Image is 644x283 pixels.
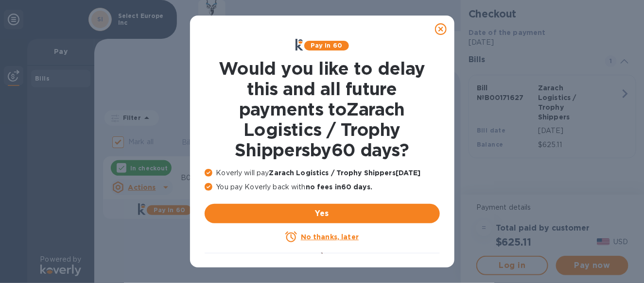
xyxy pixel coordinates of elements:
p: Koverly will pay [205,168,440,178]
b: Zarach Logistics / Trophy Shippers [DATE] [269,169,421,177]
h1: Would you like to delay this and all future payments to Zarach Logistics / Trophy Shippers by 60 ... [205,58,440,160]
span: Yes [212,208,432,219]
u: No thanks, later [301,233,359,241]
button: Yes [205,204,440,223]
b: no fees in 60 days . [306,183,372,191]
p: You pay Koverly back with [205,182,440,192]
b: Pay in 60 [311,42,342,49]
